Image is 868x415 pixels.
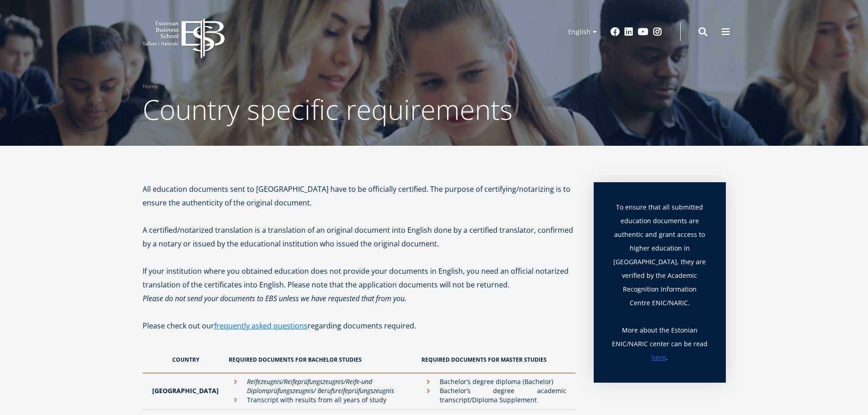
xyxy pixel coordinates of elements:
[143,182,575,210] p: All education documents sent to [GEOGRAPHIC_DATA] have to be officially certified. The purpose of...
[417,346,575,373] th: Required documents for Master studies
[653,27,662,36] a: Instagram
[612,323,708,364] p: More about the Estonian ENIC/NARIC center can be read .
[421,377,566,386] li: Bachelor’s degree diploma (Bachelor)
[143,223,575,251] p: A certified/notarized translation is a translation of an original document into English done by a...
[143,346,224,373] th: Country
[143,293,406,303] em: Please do not send your documents to EBS unless we have requested that from you.
[214,319,308,333] a: frequently asked questions
[247,377,361,386] em: Reifezeugnis/Reifeprüfungszeugnis/Reife-
[143,82,158,91] a: Home
[612,200,708,323] p: To ensure that all submitted education documents are authentic and grant access to higher educati...
[652,351,666,364] a: here
[624,27,633,36] a: Linkedin
[229,395,413,405] li: Transcript with results from all years of study
[421,386,566,405] li: Bachelor’s degree academic transcript/Diploma Supplement
[152,386,219,395] strong: [GEOGRAPHIC_DATA]
[143,264,575,292] p: If your institution where you obtained education does not provide your documents in English, you ...
[638,27,648,36] a: Youtube
[611,27,620,36] a: Facebook
[143,319,575,346] p: Please check out our regarding documents required.
[143,91,513,128] span: Country specific requirements
[247,377,394,395] em: und Diplomprüfungszeugnis/ Berufsreifeprüfungszeugnis
[224,346,417,373] th: Required documents for Bachelor studies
